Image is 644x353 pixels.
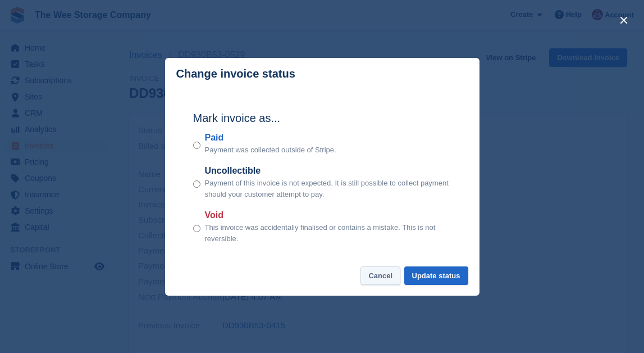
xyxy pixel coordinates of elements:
button: Cancel [360,266,400,285]
p: This invoice was accidentally finalised or contains a mistake. This is not reversible. [205,222,451,244]
label: Paid [205,131,336,144]
label: Uncollectible [205,164,451,178]
label: Void [205,209,451,222]
button: Update status [404,266,468,285]
p: Payment of this invoice is not expected. It is still possible to collect payment should your cust... [205,178,451,200]
p: Change invoice status [176,67,295,80]
button: close [615,11,633,29]
h2: Mark invoice as... [193,110,451,126]
p: Payment was collected outside of Stripe. [205,144,336,156]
